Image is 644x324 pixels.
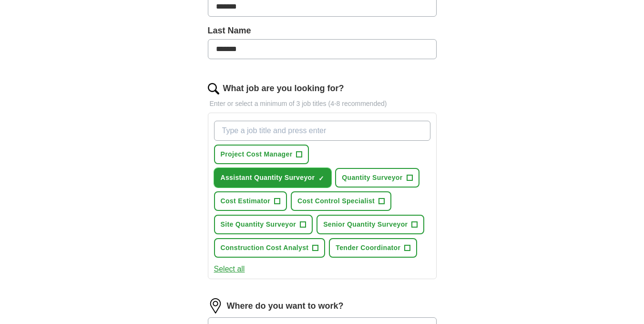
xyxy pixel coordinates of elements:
label: Last Name [208,24,437,37]
button: Cost Control Specialist [291,191,391,211]
label: What job are you looking for? [223,82,344,95]
span: Cost Estimator [221,196,270,206]
button: Construction Cost Analyst [214,238,326,258]
input: Type a job title and press enter [214,121,430,141]
p: Enter or select a minimum of 3 job titles (4-8 recommended) [208,99,437,109]
button: Project Cost Manager [214,145,309,164]
span: Project Cost Manager [221,149,293,159]
span: Assistant Quantity Surveyor [221,173,315,183]
label: Where do you want to work? [227,300,344,313]
button: Site Quantity Surveyor [214,215,313,234]
span: Tender Coordinator [336,243,400,253]
img: location.png [208,298,223,314]
button: Select all [214,263,245,275]
button: Assistant Quantity Surveyor✓ [214,168,332,188]
span: Cost Control Specialist [297,196,375,206]
button: Quantity Surveyor [335,168,419,188]
button: Senior Quantity Surveyor [317,215,424,234]
span: Quantity Surveyor [342,173,402,183]
button: Cost Estimator [214,191,287,211]
button: Tender Coordinator [329,238,417,258]
span: Construction Cost Analyst [221,243,309,253]
span: ✓ [318,175,324,182]
img: search.png [208,83,219,94]
span: Site Quantity Surveyor [221,219,296,230]
span: Senior Quantity Surveyor [323,219,408,230]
